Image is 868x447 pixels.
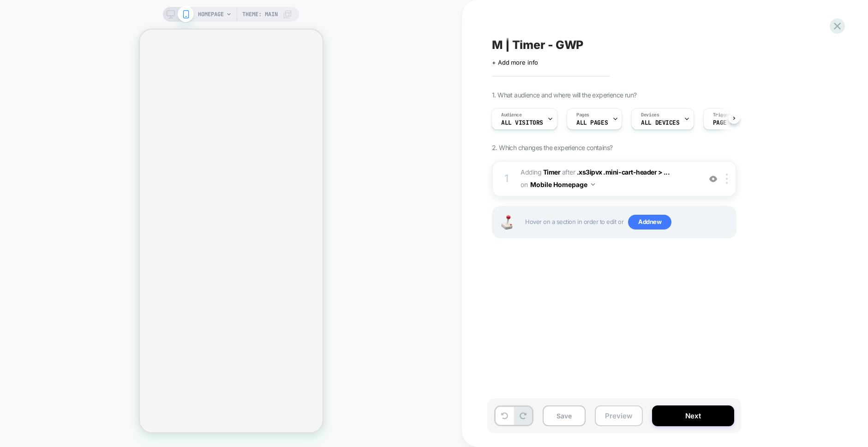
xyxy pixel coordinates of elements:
img: close [726,174,728,184]
span: .xs3ipvx .mini-cart-header > ... [577,168,670,176]
div: 1 [502,169,511,188]
span: 2. Which changes the experience contains? [492,144,612,151]
span: M | Timer - GWP [492,38,583,52]
span: on [521,179,527,190]
span: + Add more info [492,59,538,66]
span: Hover on a section in order to edit or [525,215,731,230]
button: Preview [595,405,643,426]
img: crossed eye [709,175,717,183]
span: Theme: MAIN [242,7,278,22]
img: Joystick [497,215,516,230]
span: Page Load [713,120,744,126]
img: down arrow [591,183,595,186]
span: Pages [576,112,589,118]
span: Audience [501,112,522,118]
span: Devices [641,112,659,118]
span: HOMEPAGE [198,7,224,22]
span: Trigger [713,112,731,118]
span: Add new [628,215,671,230]
span: All Visitors [501,120,543,126]
b: Timer [543,168,561,176]
button: Mobile Homepage [530,178,595,191]
span: Adding [521,168,560,176]
span: AFTER [562,168,575,176]
button: Next [652,405,734,426]
button: Save [543,405,586,426]
span: ALL PAGES [576,120,608,126]
span: ALL DEVICES [641,120,679,126]
span: 1. What audience and where will the experience run? [492,91,636,99]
